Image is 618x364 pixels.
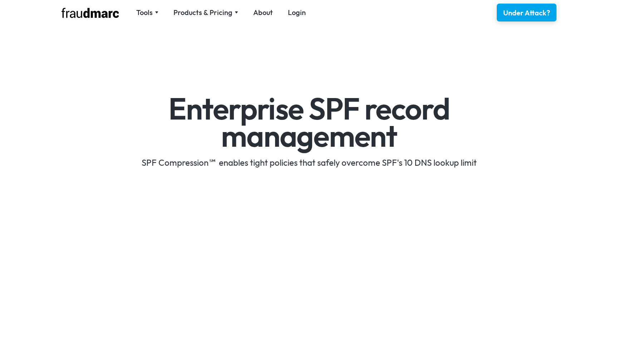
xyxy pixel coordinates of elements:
div: SPF Compression℠ enables tight policies that safely overcome SPF's 10 DNS lookup limit [102,157,517,168]
a: Login [288,8,306,18]
a: About [253,8,273,18]
div: Products & Pricing [173,8,232,18]
h1: Enterprise SPF record management [102,95,517,149]
div: Products & Pricing [173,8,238,18]
div: Under Attack? [503,8,550,18]
div: Tools [136,8,153,18]
a: Under Attack? [497,4,556,21]
div: Tools [136,8,158,18]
